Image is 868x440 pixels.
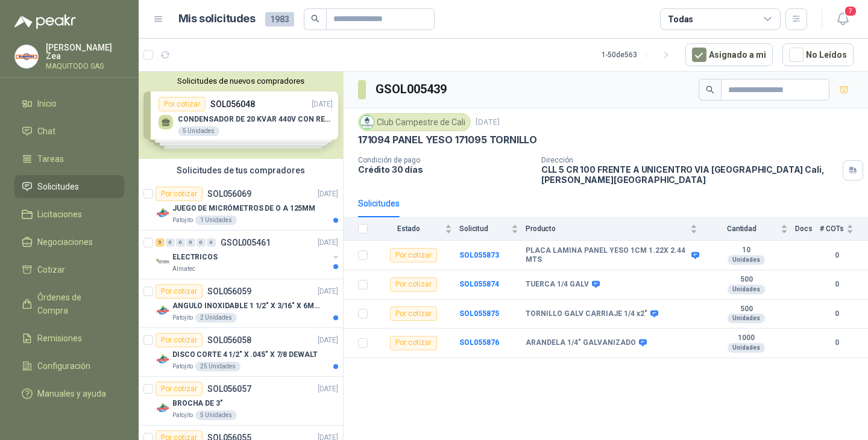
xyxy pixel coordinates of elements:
a: Manuales y ayuda [14,382,124,405]
b: TUERCA 1/4 GALV [526,280,589,290]
img: Company Logo [156,206,170,220]
div: Por cotizar [156,187,203,201]
p: [PERSON_NAME] Zea [46,43,124,60]
div: 2 Unidades [195,313,237,323]
div: Por cotizar [156,333,203,347]
p: [DATE] [318,383,338,395]
span: Solicitudes [37,180,79,193]
span: Licitaciones [37,208,82,221]
span: search [706,85,714,94]
p: [DATE] [318,188,338,200]
p: DISCO CORTE 4 1/2" X .045" X 7/8 DEWALT [172,349,318,361]
a: Tareas [14,147,124,170]
span: 1983 [265,12,294,26]
b: PLACA LAMINA PANEL YESO 1CM 1.22X 2.44 MTS [526,246,688,265]
span: Cantidad [705,225,778,233]
a: SOL055875 [459,309,499,318]
div: 1 - 50 de 563 [602,45,676,64]
span: Chat [37,125,55,138]
span: Cotizar [37,263,65,276]
p: [DATE] [318,237,338,249]
a: Por cotizarSOL056069[DATE] Company LogoJUEGO DE MICRÓMETROS DE O A 125MMPatojito1 Unidades [139,182,343,231]
div: Unidades [728,343,765,353]
th: Docs [795,217,820,241]
a: Chat [14,120,124,143]
p: SOL056058 [207,336,251,344]
th: Producto [526,217,705,241]
div: 5 [156,238,165,247]
div: Por cotizar [156,284,203,299]
th: Estado [375,217,459,241]
div: 25 Unidades [195,362,241,371]
img: Company Logo [15,45,38,68]
span: search [311,14,319,23]
p: Patojito [172,411,193,420]
a: SOL055873 [459,251,499,259]
p: [DATE] [318,286,338,297]
a: Por cotizarSOL056057[DATE] Company LogoBROCHA DE 3"Patojito5 Unidades [139,377,343,426]
a: Licitaciones [14,203,124,226]
p: BROCHA DE 3" [172,398,223,409]
img: Company Logo [156,303,170,318]
th: # COTs [820,217,868,241]
div: 1 Unidades [195,215,237,225]
span: Órdenes de Compra [37,291,113,317]
p: 171094 PANEL YESO 171095 TORNILLO [358,134,537,146]
img: Company Logo [156,401,170,415]
span: Configuración [37,359,90,373]
b: 1000 [705,333,788,343]
a: Negociaciones [14,231,124,253]
a: SOL055876 [459,338,499,347]
p: SOL056057 [207,385,251,393]
a: Por cotizarSOL056058[DATE] Company LogoDISCO CORTE 4 1/2" X .045" X 7/8 DEWALTPatojito25 Unidades [139,328,343,377]
p: [DATE] [318,335,338,346]
p: Patojito [172,362,193,371]
button: Solicitudes de nuevos compradores [143,76,338,85]
p: Crédito 30 días [358,164,532,175]
b: 0 [820,250,854,261]
span: Negociaciones [37,235,93,249]
a: Órdenes de Compra [14,286,124,322]
a: 5 0 0 0 0 0 GSOL005461[DATE] Company LogoELECTRICOSAlmatec [156,235,341,274]
div: Club Campestre de Cali [358,113,471,131]
p: ANGULO INOXIDABLE 1 1/2" X 3/16" X 6MTS [172,300,322,312]
div: 0 [197,238,206,247]
span: Producto [526,225,688,233]
a: SOL055874 [459,280,499,288]
b: 0 [820,337,854,349]
button: Asignado a mi [685,43,773,66]
div: Por cotizar [390,336,437,350]
p: MAQUITODO SAS [46,63,124,70]
b: 0 [820,308,854,320]
div: 0 [207,238,216,247]
p: Almatec [172,264,195,274]
button: No Leídos [782,43,854,66]
b: ARANDELA 1/4" GALVANIZADO [526,338,636,348]
span: Remisiones [37,332,82,345]
div: Solicitudes [358,197,400,210]
a: Inicio [14,92,124,115]
div: 0 [166,238,175,247]
b: 10 [705,246,788,255]
p: SOL056069 [207,190,251,198]
b: 500 [705,275,788,285]
div: 0 [186,238,195,247]
a: Cotizar [14,258,124,281]
div: Por cotizar [390,277,437,292]
p: [DATE] [476,117,500,128]
b: 0 [820,279,854,290]
p: SOL056059 [207,287,251,296]
span: Tareas [37,152,64,166]
p: Patojito [172,215,193,225]
div: Unidades [728,255,765,265]
h3: GSOL005439 [376,80,448,99]
img: Company Logo [360,116,374,129]
img: Company Logo [156,255,170,269]
div: 5 Unidades [195,411,237,420]
p: Patojito [172,313,193,323]
b: 500 [705,305,788,314]
a: Configuración [14,355,124,377]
